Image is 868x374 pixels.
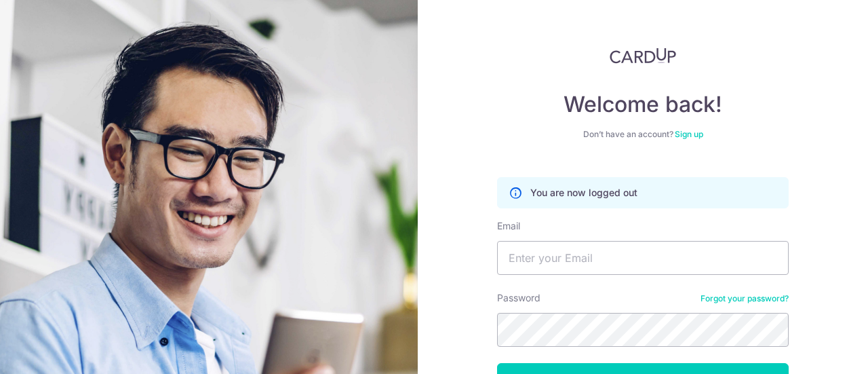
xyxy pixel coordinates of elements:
[675,129,703,139] a: Sign up
[610,48,676,64] img: CardUp Logo
[497,291,540,305] label: Password
[497,129,789,140] div: Don’t have an account?
[497,219,520,233] label: Email
[497,241,789,275] input: Enter your Email
[530,186,637,200] p: You are now logged out
[497,91,789,118] h4: Welcome back!
[701,293,789,304] a: Forgot your password?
